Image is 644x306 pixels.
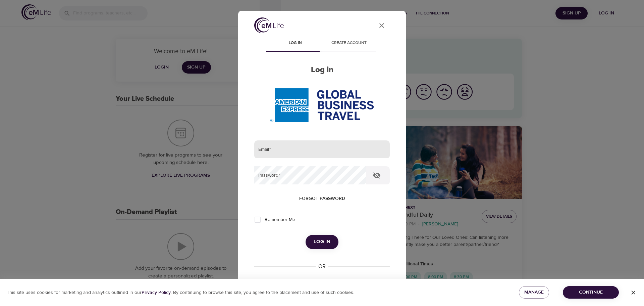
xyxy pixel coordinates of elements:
[254,65,390,75] h2: Log in
[316,263,328,270] div: OR
[254,17,284,33] img: logo
[272,40,318,47] span: Log in
[254,36,390,52] div: disabled tabs example
[314,237,330,246] span: Log in
[265,216,295,223] span: Remember Me
[142,290,171,296] b: Privacy Policy
[270,88,374,122] img: AmEx%20GBT%20logo.png
[306,235,338,249] button: Log in
[299,194,345,203] span: Forgot password
[297,192,348,205] button: Forgot password
[568,288,613,297] span: Continue
[524,288,544,297] span: Manage
[326,40,372,47] span: Create account
[374,17,390,34] button: close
